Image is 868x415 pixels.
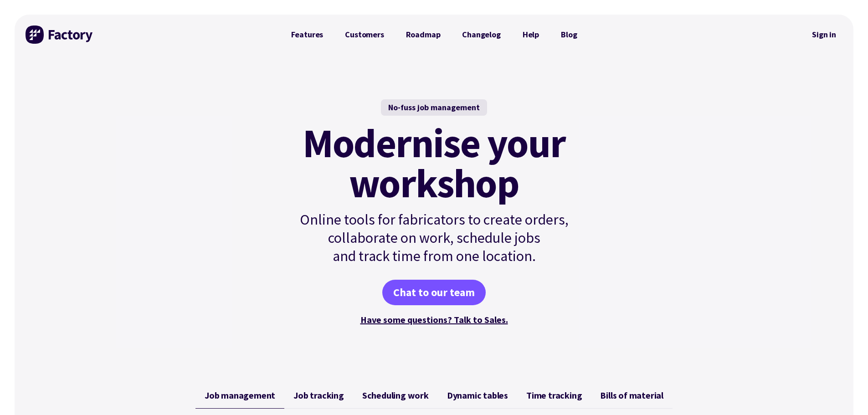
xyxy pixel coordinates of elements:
a: Customers [334,26,395,44]
a: Blog [550,26,588,44]
nav: Primary Navigation [280,26,588,44]
span: Job management [205,390,275,401]
a: Sign in [806,24,842,45]
a: Chat to our team [382,280,486,305]
span: Scheduling work [362,390,429,401]
a: Have some questions? Talk to Sales. [360,314,508,325]
nav: Secondary Navigation [806,24,842,45]
div: No-fuss job management [381,99,487,116]
a: Changelog [451,26,511,44]
a: Features [280,26,334,44]
a: Roadmap [395,26,452,44]
mark: Modernise your workshop [303,123,565,203]
span: Time tracking [526,390,582,401]
span: Dynamic tables [447,390,508,401]
a: Help [512,26,550,44]
img: Factory [26,26,94,44]
p: Online tools for fabricators to create orders, collaborate on work, schedule jobs and track time ... [280,210,588,265]
span: Job tracking [293,390,344,401]
span: Bills of material [600,390,663,401]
